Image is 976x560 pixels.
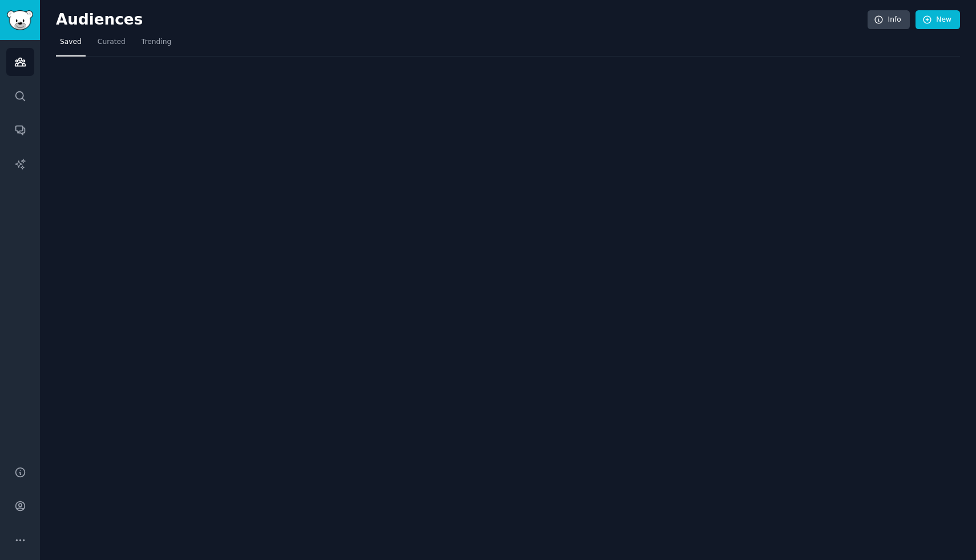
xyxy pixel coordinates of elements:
span: Trending [142,37,171,47]
h2: Audiences [56,11,868,29]
img: GummySearch logo [7,10,33,30]
span: Saved [60,37,82,47]
a: Trending [138,33,175,57]
a: New [915,10,960,30]
a: Saved [56,33,86,57]
a: Info [868,10,910,30]
span: Curated [98,37,126,47]
a: Curated [94,33,130,57]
